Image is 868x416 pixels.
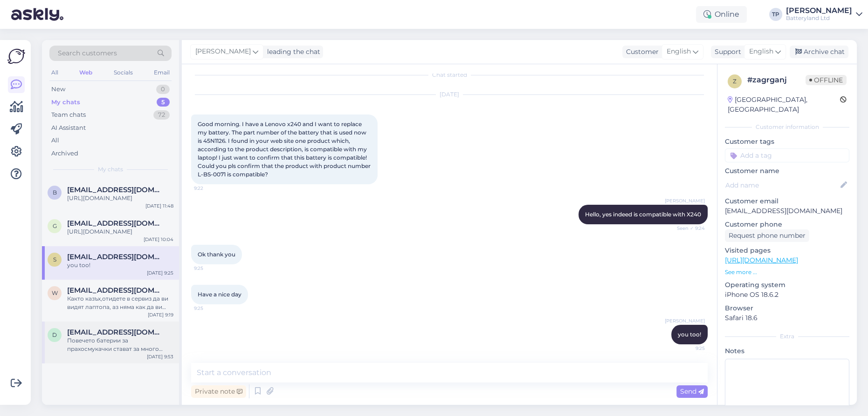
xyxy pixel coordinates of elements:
div: [DATE] 10:04 [144,236,173,243]
p: Customer tags [725,137,849,147]
div: Customer information [725,123,849,131]
span: g [53,222,57,229]
div: Support [711,47,741,57]
span: Good morning. I have a Lenovo x240 and I want to replace my battery. The part number of the batte... [198,121,372,178]
div: [DATE] 9:25 [147,269,173,276]
a: [URL][DOMAIN_NAME] [725,256,798,264]
span: My chats [98,165,123,174]
div: 5 [157,98,170,107]
span: Offline [806,75,847,85]
span: 9:25 [670,345,705,352]
div: TP [769,8,782,21]
input: Add a tag [725,148,849,162]
img: Askly Logo [7,47,25,65]
div: All [49,67,60,79]
input: Add name [725,180,839,190]
div: Email [152,67,172,79]
div: All [51,136,59,145]
div: # zagrganj [747,74,806,86]
span: w [52,289,58,296]
span: [PERSON_NAME] [665,317,705,324]
div: [DATE] 9:19 [148,311,173,318]
span: siman338@hotmail.com [67,253,164,261]
p: Visited pages [725,246,849,255]
p: Safari 18.6 [725,313,849,323]
span: z [733,78,737,85]
span: English [667,47,691,57]
div: Archive chat [790,46,848,58]
p: Notes [725,346,849,356]
div: Request phone number [725,229,809,242]
span: wojciechmak710@gmail.com [67,286,164,295]
span: dani.790316@abv.bg [67,328,164,336]
div: Както казъх,отидете в сервиз да ви видят лаптопа, аз няма как да ви отговоря на тези въпроси свър... [67,295,173,311]
div: [DATE] [191,90,708,99]
span: s [53,256,56,263]
p: See more ... [725,268,849,276]
span: boev_1947@abv.bg [67,186,164,194]
div: Archived [51,149,78,158]
div: [URL][DOMAIN_NAME] [67,228,173,236]
div: My chats [51,98,80,107]
div: Повечето батерии за прахосмукачки стават за много модели [67,336,173,353]
div: you too! [67,261,173,269]
a: [PERSON_NAME]Batteryland Ltd [786,7,862,22]
div: Private note [191,385,246,398]
div: New [51,85,65,94]
div: [URL][DOMAIN_NAME] [67,194,173,202]
span: Hello, yes indeed is compatible with X240 [585,211,701,218]
div: AI Assistant [51,123,86,133]
span: English [749,47,773,57]
span: Seen ✓ 9:24 [670,225,705,232]
div: Team chats [51,110,86,120]
div: [PERSON_NAME] [786,7,852,14]
span: 9:22 [194,185,229,192]
span: Search customers [58,48,117,58]
span: b [53,189,57,196]
div: [DATE] 9:53 [147,353,173,360]
p: Operating system [725,280,849,290]
div: Extra [725,332,849,341]
div: Batteryland Ltd [786,14,852,22]
span: you too! [678,331,701,338]
span: gm86@abv.bg [67,219,164,228]
p: Browser [725,303,849,313]
span: [PERSON_NAME] [665,197,705,204]
span: 9:25 [194,265,229,272]
div: Online [696,6,747,23]
span: [PERSON_NAME] [195,47,251,57]
span: d [52,331,57,338]
p: Customer name [725,166,849,176]
div: leading the chat [263,47,320,57]
p: [EMAIL_ADDRESS][DOMAIN_NAME] [725,206,849,216]
p: Customer email [725,196,849,206]
div: 72 [153,110,170,120]
div: Socials [112,67,135,79]
div: Web [77,67,94,79]
span: Ok thank you [198,251,235,258]
div: [DATE] 11:48 [145,202,173,209]
div: [GEOGRAPHIC_DATA], [GEOGRAPHIC_DATA] [728,95,840,114]
div: 0 [156,85,170,94]
div: Customer [622,47,659,57]
p: Customer phone [725,220,849,229]
p: iPhone OS 18.6.2 [725,290,849,300]
div: Chat started [191,71,708,79]
span: Send [680,387,704,396]
span: Have a nice day [198,291,241,298]
span: 9:25 [194,305,229,312]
